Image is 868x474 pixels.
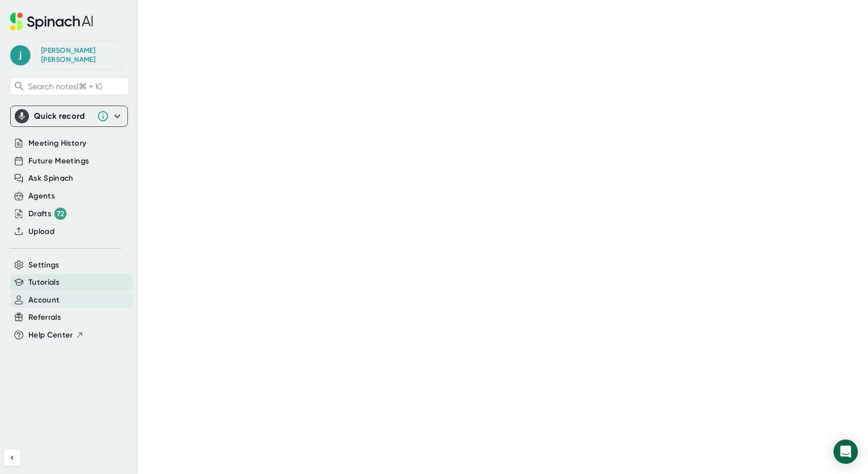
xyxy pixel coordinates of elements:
[28,138,86,149] button: Meeting History
[10,45,30,65] span: j
[28,190,55,202] button: Agents
[28,82,126,91] span: Search notes (⌘ + K)
[28,329,73,341] span: Help Center
[28,259,59,271] button: Settings
[28,155,89,167] button: Future Meetings
[15,106,123,126] div: Quick record
[41,46,117,64] div: Juan Carlos Parra
[28,208,66,220] button: Drafts 72
[28,294,59,306] button: Account
[833,439,858,464] div: Open Intercom Messenger
[28,173,74,184] button: Ask Spinach
[28,226,54,238] button: Upload
[28,329,84,341] button: Help Center
[34,111,92,121] div: Quick record
[28,312,61,323] button: Referrals
[54,208,66,220] div: 72
[28,208,66,220] div: Drafts
[28,277,59,288] button: Tutorials
[4,450,20,466] button: Collapse sidebar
